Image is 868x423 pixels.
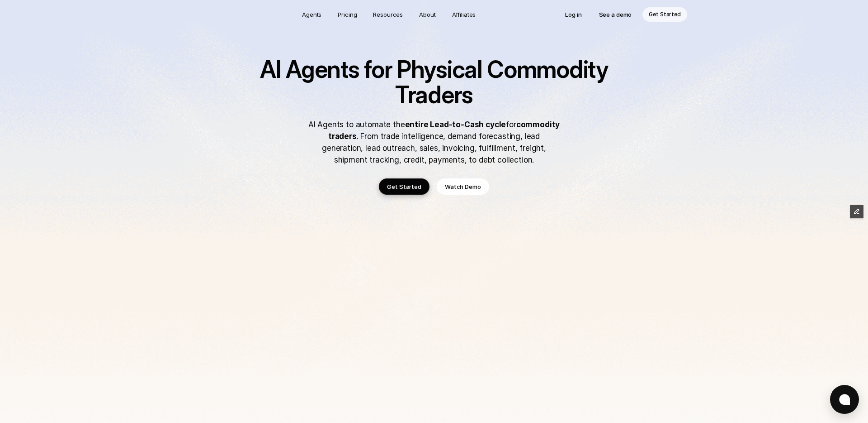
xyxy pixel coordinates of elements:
p: Get Started [649,10,681,19]
a: Get Started [379,178,429,195]
a: Affiliates [447,7,481,22]
a: See a demo [593,7,638,22]
a: About [414,7,441,22]
p: Log in [565,10,581,19]
p: Pricing [338,10,357,19]
strong: entire Lead-to-Cash cycle [405,120,506,129]
a: Get Started [642,7,687,22]
h1: AI Agents for Physical Commodity Traders [235,57,633,108]
p: Watch Demo [445,182,481,191]
p: Resources [373,10,403,19]
p: Agents [302,10,321,19]
p: See a demo [599,10,632,19]
button: Open chat window [830,385,859,414]
a: Agents [297,7,327,22]
p: AI Agents to automate the for . From trade intelligence, demand forecasting, lead generation, lea... [307,119,561,166]
p: Affiliates [452,10,476,19]
p: About [419,10,435,19]
p: Get Started [387,182,421,191]
a: Log in [559,7,588,22]
a: Watch Demo [437,178,489,195]
button: Edit Framer Content [850,205,863,218]
a: Pricing [332,7,362,22]
a: Resources [368,7,408,22]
